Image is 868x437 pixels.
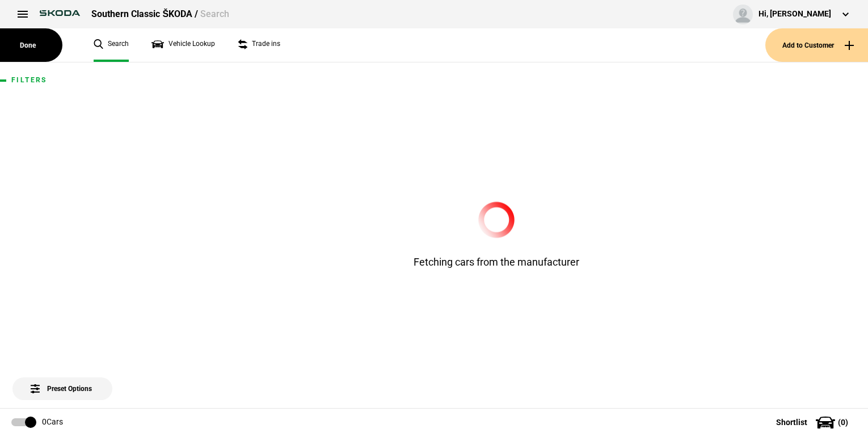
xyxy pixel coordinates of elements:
[759,9,831,20] div: Hi, [PERSON_NAME]
[838,418,848,426] span: ( 0 )
[42,417,63,428] div: 0 Cars
[238,28,280,62] a: Trade ins
[151,28,215,62] a: Vehicle Lookup
[355,201,638,269] div: Fetching cars from the manufacturer
[94,28,129,62] a: Search
[200,9,229,19] span: Search
[776,418,807,426] span: Shortlist
[91,8,229,20] div: Southern Classic ŠKODA /
[765,28,868,62] button: Add to Customer
[11,77,113,84] h1: Filters
[33,371,92,393] span: Preset Options
[34,5,86,22] img: skoda.png
[759,408,868,436] button: Shortlist(0)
